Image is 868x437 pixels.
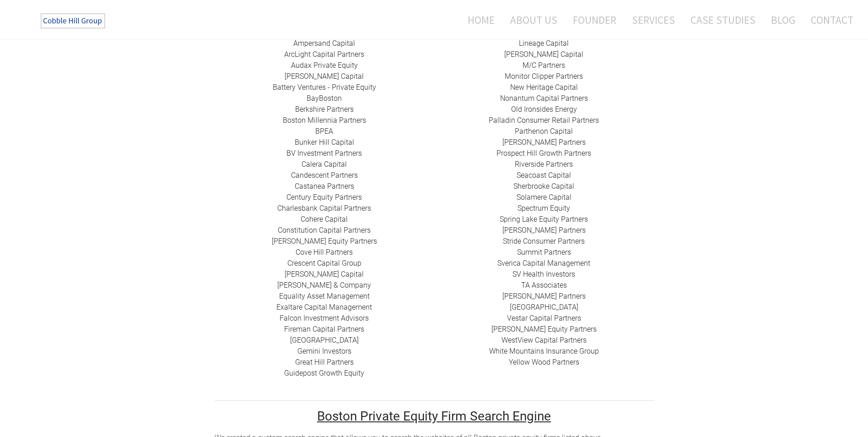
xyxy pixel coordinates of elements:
[295,138,354,147] a: ​Bunker Hill Capital
[504,50,583,59] a: [PERSON_NAME] Capital
[509,358,579,366] a: Yellow Wood Partners
[302,160,347,169] a: Calera Capital
[505,72,583,81] a: ​Monitor Clipper Partners
[286,193,362,202] a: ​Century Equity Partners
[510,83,578,92] a: New Heritage Capital
[519,39,569,48] a: Lineage Capital
[283,116,366,125] a: Boston Millennia Partners
[517,248,571,257] a: Summit Partners
[295,182,354,191] a: ​Castanea Partners
[489,347,599,355] a: White Mountains Insurance Group
[503,8,564,32] a: About Us
[523,61,565,70] a: ​M/C Partners
[287,259,361,268] a: ​Crescent Capital Group
[521,281,567,290] a: ​TA Associates
[291,171,358,180] a: Candescent Partners
[301,215,348,224] a: Cohere Capital
[317,409,551,424] u: Boston Private Equity Firm Search Engine
[500,215,588,224] a: Spring Lake Equity Partners
[684,8,762,32] a: Case Studies
[491,325,597,333] a: [PERSON_NAME] Equity Partners
[284,50,364,59] a: ​ArcLight Capital Partners
[502,138,586,147] a: ​[PERSON_NAME] Partners
[276,303,372,311] a: ​Exaltare Capital Management
[515,127,573,136] a: ​Parthenon Capital
[272,237,377,246] a: ​[PERSON_NAME] Equity Partners
[625,8,682,32] a: Services
[507,314,581,322] a: ​Vestar Capital Partners
[290,336,359,344] a: ​[GEOGRAPHIC_DATA]
[497,259,590,268] a: Sverica Capital Management
[566,8,623,32] a: Founder
[502,226,586,235] a: [PERSON_NAME] Partners
[293,39,355,48] a: ​Ampersand Capital
[296,248,353,257] a: Cove Hill Partners
[295,358,354,366] a: Great Hill Partners​
[512,270,575,279] a: SV Health Investors
[291,61,358,70] a: Audax Private Equity
[315,127,333,136] a: BPEA
[489,116,599,125] a: Palladin Consumer Retail Partners
[284,369,364,377] a: Guidepost Growth Equity
[454,8,501,32] a: Home
[35,10,113,33] img: The Cobble Hill Group LLC
[513,182,574,191] a: ​Sherbrooke Capital​
[804,8,853,32] a: Contact
[515,160,573,169] a: Riverside Partners
[518,204,570,213] a: Spectrum Equity
[511,105,577,114] a: ​Old Ironsides Energy
[510,303,578,311] a: ​[GEOGRAPHIC_DATA]
[502,292,586,300] a: [PERSON_NAME] Partners
[503,237,585,246] a: Stride Consumer Partners
[279,292,370,300] a: ​Equality Asset Management
[297,347,351,355] a: Gemini Investors
[285,72,364,81] a: [PERSON_NAME] Capital
[278,226,371,235] a: Constitution Capital Partners
[500,94,588,103] a: Nonantum Capital Partners
[295,105,354,114] a: Berkshire Partners
[501,336,587,344] a: ​WestView Capital Partners
[517,193,571,202] a: Solamere Capital
[285,270,364,279] a: [PERSON_NAME] Capital
[286,149,362,158] a: BV Investment Partners
[764,8,802,32] a: Blog
[273,83,376,92] a: Battery Ventures - Private Equity
[280,314,369,322] a: ​Falcon Investment Advisors
[277,204,371,213] a: Charlesbank Capital Partners
[496,149,591,158] a: Prospect Hill Growth Partners
[517,171,571,180] a: Seacoast Capital
[284,325,364,333] a: Fireman Capital Partners
[277,281,371,290] a: [PERSON_NAME] & Company
[307,94,342,103] a: BayBoston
